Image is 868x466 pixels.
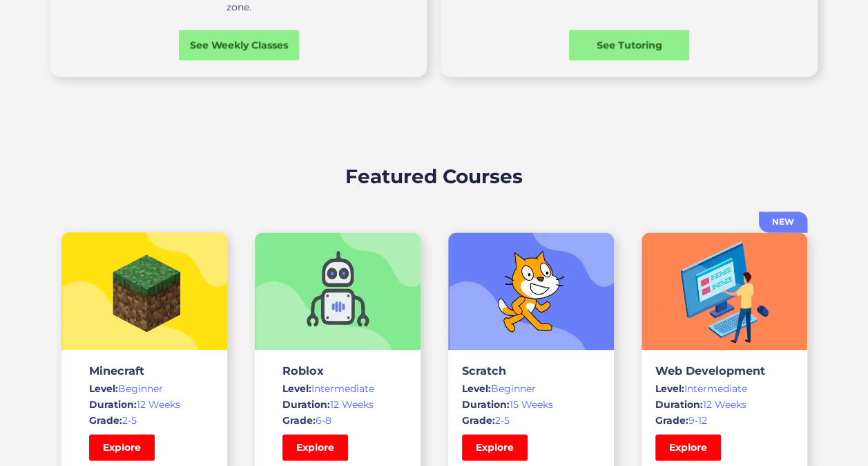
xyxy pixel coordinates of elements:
h3: Web Development [655,364,793,378]
a: NEW [759,212,807,232]
span: Level: [282,382,311,395]
span: Duration: [282,398,330,411]
span: Level: [462,382,491,395]
div: 12 Weeks [655,398,793,411]
span: Grade: [89,414,122,427]
span: Grade: [655,414,688,427]
div: 6-8 [282,413,393,427]
h3: Scratch [462,364,600,378]
div: NEW [759,215,807,229]
span: Grade: [462,414,495,427]
a: Explore [655,434,721,460]
div: See Weekly Classes [179,38,299,52]
a: Explore [462,434,528,460]
a: Explore [89,434,155,460]
div: 2-5 [462,413,600,427]
h2: Featured Courses [345,162,523,191]
div: Beginner [462,382,600,395]
a: See Weekly Classes [179,30,299,60]
div: See Tutoring [569,38,689,52]
h3: Roblox [282,364,393,378]
span: Duration: [462,398,510,411]
div: 2-5 [89,413,200,427]
span: Level: [89,382,118,395]
div: 12 Weeks [282,398,393,411]
span: Grade [282,414,313,427]
div: 12 Weeks [89,398,200,411]
a: See Tutoring [569,30,689,60]
div: Beginner [89,382,200,395]
span: Duration: [89,398,137,411]
div: Intermediate [655,382,793,395]
div: 15 Weeks [462,398,600,411]
h3: Minecraft [89,364,200,378]
a: Explore [282,434,348,460]
span: Duration: [655,398,703,411]
div: Intermediate [282,382,393,395]
span: : [313,414,316,427]
div: 9-12 [655,413,793,427]
span: Level: [655,382,684,395]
